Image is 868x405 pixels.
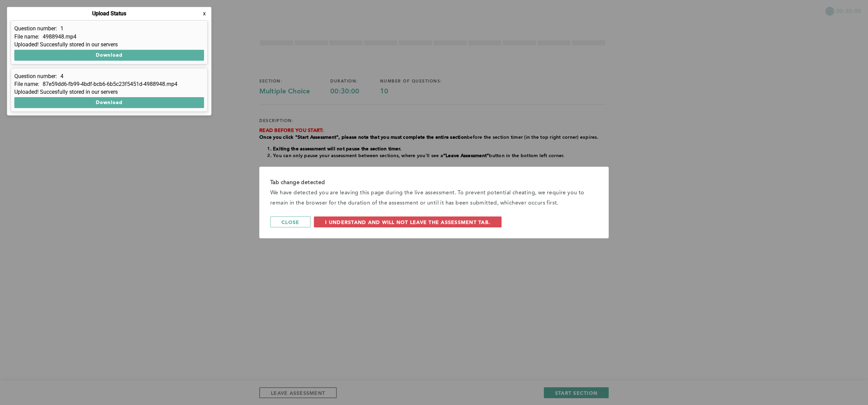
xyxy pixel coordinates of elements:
p: Question number: [14,26,57,32]
button: I understand and will not leave the assessment tab. [314,216,502,227]
button: Download [14,97,204,108]
span: I understand and will not leave the assessment tab. [325,219,490,225]
div: Uploaded! Succesfully stored in our servers [14,89,204,95]
span: Close [281,219,299,225]
button: Download [14,50,204,61]
p: Question number: [14,73,57,79]
p: 4 [60,73,63,79]
h4: Upload Status [92,11,126,17]
p: 87e59dd6-fb99-4bdf-bcb6-6b5c23f5451d-4988948.mp4 [43,81,177,87]
p: File name: [14,34,39,40]
button: x [201,10,208,17]
button: Close [270,216,310,227]
div: Uploaded! Succesfully stored in our servers [14,42,204,48]
p: File name: [14,81,39,87]
div: We have detected you are leaving this page during the live assessment. To prevent potential cheat... [270,188,598,208]
p: 1 [60,26,63,32]
button: Show Uploads [7,7,67,18]
p: 4988948.mp4 [43,34,76,40]
div: Tab change detected [270,178,598,188]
